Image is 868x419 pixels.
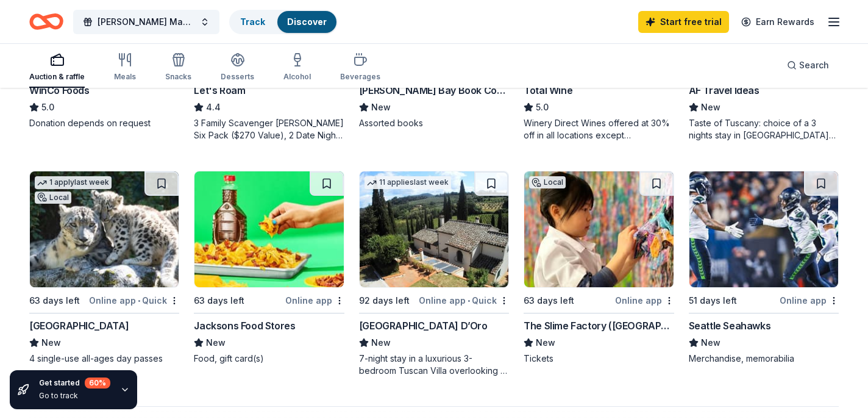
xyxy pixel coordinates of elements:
div: Seattle Seahawks [689,318,771,333]
div: The Slime Factory ([GEOGRAPHIC_DATA]) [524,318,674,333]
div: Merchandise, memorabilia [689,353,839,365]
button: [PERSON_NAME] Maker's Market & Auction [73,10,219,34]
a: Image for Jacksons Food Stores63 days leftOnline appJacksons Food StoresNewFood, gift card(s) [194,171,344,365]
span: New [206,335,226,350]
div: 1 apply last week [35,176,112,189]
div: Meals [114,72,136,82]
div: 7-night stay in a luxurious 3-bedroom Tuscan Villa overlooking a vineyard and the ancient walled ... [359,353,509,377]
button: Alcohol [283,48,311,88]
div: Tickets [524,353,674,365]
div: Online app [615,293,674,308]
div: Winery Direct Wines offered at 30% off in all locations except [GEOGRAPHIC_DATA], [GEOGRAPHIC_DAT... [524,117,674,141]
div: 63 days left [29,293,80,308]
div: [PERSON_NAME] Bay Book Company [359,83,509,98]
div: Desserts [221,72,254,82]
div: Get started [39,378,110,389]
div: Alcohol [283,72,311,82]
div: AF Travel Ideas [689,83,759,98]
div: Donation depends on request [29,117,179,129]
img: Image for Villa Sogni D’Oro [360,171,508,287]
div: Food, gift card(s) [194,353,344,365]
div: Assorted books [359,117,509,129]
button: Search [777,53,839,77]
div: Local [35,192,71,204]
div: Beverages [340,72,380,82]
a: Image for Woodland Park Zoo1 applylast weekLocal63 days leftOnline app•Quick[GEOGRAPHIC_DATA]New4... [29,171,179,365]
button: Meals [114,48,136,88]
button: Auction & raffle [29,48,85,88]
a: Image for The Slime Factory (Bellevue)Local63 days leftOnline appThe Slime Factory ([GEOGRAPHIC_D... [524,171,674,365]
span: New [536,335,555,350]
a: Home [29,7,63,36]
a: Image for Seattle Seahawks51 days leftOnline appSeattle SeahawksNewMerchandise, memorabilia [689,171,839,365]
div: 92 days left [359,293,410,308]
a: Track [240,16,265,27]
div: [GEOGRAPHIC_DATA] D’Oro [359,318,488,333]
span: [PERSON_NAME] Maker's Market & Auction [98,15,195,29]
div: 63 days left [194,293,244,308]
button: Beverages [340,48,380,88]
div: Local [529,176,566,188]
div: Online app [285,293,344,308]
div: [GEOGRAPHIC_DATA] [29,318,129,333]
span: 5.0 [41,100,54,115]
a: Image for Villa Sogni D’Oro11 applieslast week92 days leftOnline app•Quick[GEOGRAPHIC_DATA] D’Oro... [359,171,509,377]
button: Desserts [221,48,254,88]
span: New [701,335,720,350]
div: Jacksons Food Stores [194,318,295,333]
img: Image for The Slime Factory (Bellevue) [524,171,673,287]
img: Image for Woodland Park Zoo [30,171,179,287]
div: Let's Roam [194,83,245,98]
div: Go to track [39,391,110,401]
div: Online app Quick [89,293,179,308]
span: 5.0 [536,100,549,115]
button: TrackDiscover [229,10,338,34]
div: Snacks [165,72,191,82]
div: 63 days left [524,293,574,308]
div: Online app [780,293,839,308]
div: Taste of Tuscany: choice of a 3 nights stay in [GEOGRAPHIC_DATA] or a 5 night stay in [GEOGRAPHIC... [689,117,839,141]
a: Discover [287,16,327,27]
div: 11 applies last week [365,176,451,189]
span: New [371,335,391,350]
img: Image for Seattle Seahawks [689,171,838,287]
div: Total Wine [524,83,572,98]
span: New [41,335,61,350]
div: 3 Family Scavenger [PERSON_NAME] Six Pack ($270 Value), 2 Date Night Scavenger [PERSON_NAME] Two ... [194,117,344,141]
a: Earn Rewards [734,11,822,33]
div: 51 days left [689,293,737,308]
img: Image for Jacksons Food Stores [194,171,343,287]
button: Snacks [165,48,191,88]
div: 4 single-use all-ages day passes [29,353,179,365]
div: Auction & raffle [29,72,85,82]
div: Online app Quick [419,293,509,308]
span: New [701,100,720,115]
span: • [468,296,470,306]
div: 60 % [85,378,110,389]
div: WinCo Foods [29,83,90,98]
span: • [138,296,140,306]
span: 4.4 [206,100,221,115]
span: New [371,100,391,115]
a: Start free trial [638,11,729,33]
span: Search [799,58,829,73]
